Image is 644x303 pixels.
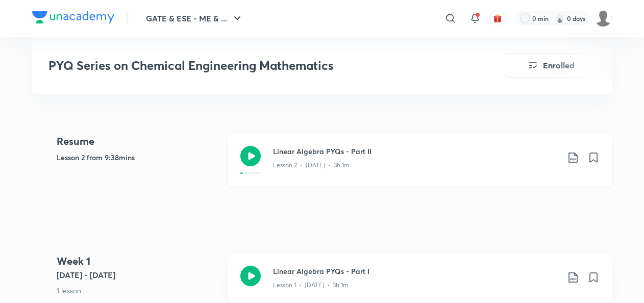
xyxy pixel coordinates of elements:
button: GATE & ESE - ME & ... [140,8,250,29]
p: Lesson 2 • [DATE] • 3h 1m [273,161,350,170]
button: Enrolled [506,53,596,78]
button: avatar [489,10,506,27]
h4: Week 1 [57,254,220,269]
img: Company Logo [32,11,114,23]
img: Aditi [595,10,612,27]
p: Lesson 1 • [DATE] • 3h 1m [273,281,349,290]
img: avatar [493,14,502,23]
h3: Linear Algebra PYQs - Part I [273,266,559,276]
p: 1 lesson [57,285,220,296]
a: Linear Algebra PYQs - Part IILesson 2 • [DATE] • 3h 1m [228,134,612,198]
h3: PYQ Series on Chemical Engineering Mathematics [48,58,448,73]
h3: Linear Algebra PYQs - Part II [273,146,559,157]
h5: [DATE] - [DATE] [57,269,220,281]
h5: Lesson 2 from 9:38mins [57,152,220,163]
a: Company Logo [32,11,114,26]
img: streak [555,13,565,23]
h4: Resume [57,134,220,149]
